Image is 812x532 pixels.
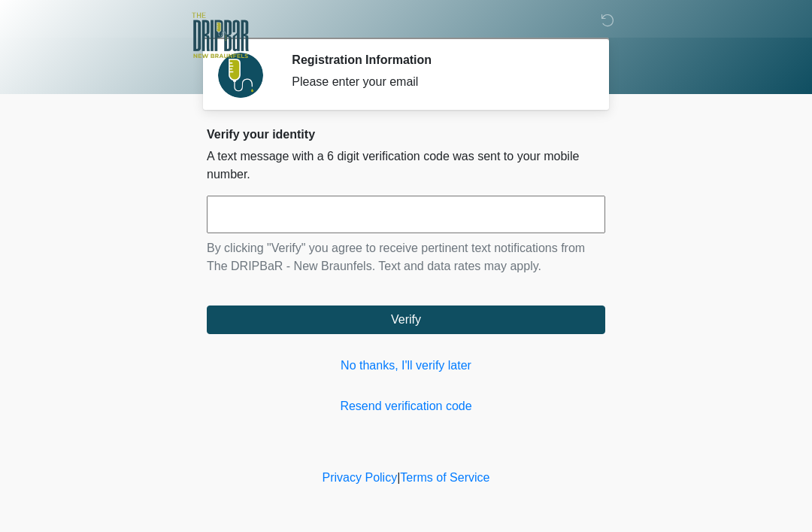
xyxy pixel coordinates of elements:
[207,357,605,375] a: No thanks, I'll verify later
[207,239,605,275] p: By clicking "Verify" you agree to receive pertinent text notifications from The DRIPBaR - New Bra...
[323,471,398,484] a: Privacy Policy
[207,306,605,334] button: Verify
[207,127,605,141] h2: Verify your identity
[207,397,605,415] a: Resend verification code
[207,147,605,184] p: A text message with a 6 digit verification code was sent to your mobile number.
[192,11,249,60] img: The DRIPBaR - New Braunfels Logo
[218,53,263,98] img: Agent Avatar
[400,471,489,484] a: Terms of Service
[292,73,583,91] div: Please enter your email
[397,471,400,484] a: |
